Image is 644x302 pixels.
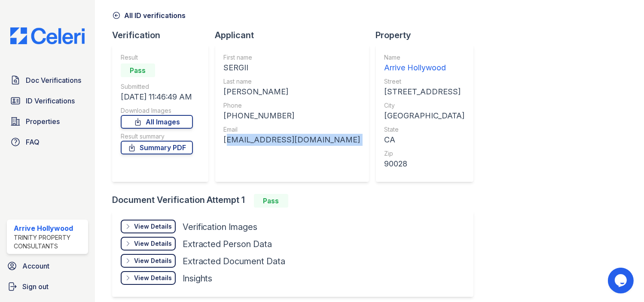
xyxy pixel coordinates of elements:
a: All Images [121,115,193,129]
div: Name [385,53,465,62]
div: Email [224,125,360,134]
div: Phone [224,101,360,110]
span: Properties [26,116,60,127]
span: Sign out [22,281,49,292]
span: ID Verifications [26,96,75,106]
div: [EMAIL_ADDRESS][DOMAIN_NAME] [224,134,360,146]
div: Result summary [121,132,193,141]
div: Pass [121,63,155,77]
div: Result [121,53,193,62]
span: Account [22,261,49,271]
div: View Details [134,274,172,282]
a: ID Verifications [7,92,88,109]
span: Doc Verifications [26,75,81,85]
div: Pass [254,194,288,208]
a: Summary PDF [121,141,193,154]
div: Document Verification Attempt 1 [112,194,480,208]
div: Verification Images [183,221,258,233]
div: Trinity Property Consultants [14,233,85,251]
a: Doc Verifications [7,72,88,89]
div: State [385,125,465,134]
div: [STREET_ADDRESS] [385,86,465,98]
div: Street [385,77,465,86]
img: CE_Logo_Blue-a8612792a0a2168367f1c8372b55b34899dd931a85d93a1a3d3e32e68fde9ad4.png [3,27,92,44]
a: All ID verifications [112,10,186,21]
div: View Details [134,222,172,231]
div: [PHONE_NUMBER] [224,110,360,122]
div: Property [376,29,480,41]
a: FAQ [7,133,88,151]
div: Applicant [215,29,376,41]
div: View Details [134,239,172,248]
div: CA [385,134,465,146]
div: SERGII [224,62,360,74]
div: Extracted Person Data [183,238,272,250]
div: 90028 [385,158,465,170]
span: FAQ [26,137,40,147]
iframe: chat widget [608,268,635,293]
a: Properties [7,113,88,130]
div: Extracted Document Data [183,255,286,267]
div: [GEOGRAPHIC_DATA] [385,110,465,122]
a: Sign out [3,278,92,295]
div: [DATE] 11:46:49 AM [121,91,193,103]
div: [PERSON_NAME] [224,86,360,98]
a: Name Arrive Hollywood [385,53,465,74]
div: Arrive Hollywood [14,223,85,233]
div: View Details [134,257,172,265]
div: Submitted [121,82,193,91]
div: Download Images [121,106,193,115]
div: Zip [385,149,465,158]
div: First name [224,53,360,62]
a: Account [3,257,92,275]
div: City [385,101,465,110]
div: Verification [112,29,215,41]
div: Insights [183,272,213,284]
div: Last name [224,77,360,86]
div: Arrive Hollywood [385,62,465,74]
